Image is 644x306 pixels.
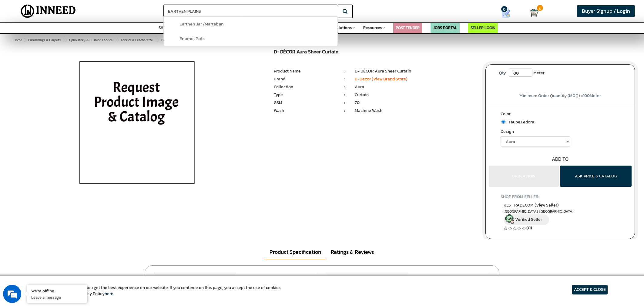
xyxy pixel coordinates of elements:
span: Collection [327,272,408,284]
span: D-Decor [236,272,317,284]
button: ASK PRICE & CATALOG [560,166,632,187]
span: > [63,36,66,44]
li: : [334,108,355,114]
span: Brand [154,272,236,284]
span: Verified Seller [515,216,542,222]
li: Product Name [274,68,334,74]
textarea: Type your message and click 'Submit' [3,166,116,187]
article: ACCEPT & CLOSE [572,285,608,294]
span: Fabrics [161,38,172,42]
img: salesiqlogo_leal7QplfZFryJ6FIlVepeu7OftD7mt8q6exU6-34PB8prfIgodN67KcxXM9Y7JQ_.png [42,159,46,163]
span: D- DÉCOR Aura Sheer Curtain [27,38,223,42]
span: We are offline. Please leave us a message. [13,76,106,138]
span: Aura [408,272,490,284]
img: logo_Zg8I0qSkbAqR2WFHt3p6CTuqpyXMFPubPcD2OT02zFN43Cy9FUNNG3NEPhM_Q1qe_.png [10,36,25,40]
div: Minimize live chat window [99,3,114,18]
span: Fabrics & Leatherette [121,38,153,42]
a: Buyer Signup / Login [577,5,635,17]
a: Fabrics & Leatherette [120,36,154,44]
span: > [24,38,26,42]
li: : [334,84,355,90]
div: Leave a message [32,34,102,42]
span: enamel pots [179,35,205,42]
span: Solutions [334,25,352,31]
span: Upholstery & Cushion Fabrics [69,38,112,42]
img: Cart [529,8,538,17]
a: Cart 0 [529,6,536,19]
li: Machine Wash [355,108,476,114]
div: We're offline [31,288,83,294]
span: > [115,36,118,44]
a: (0) [526,225,532,231]
article: We use cookies to ensure you get the best experience on our website. If you continue on this page... [36,285,282,297]
p: Leave a message [31,294,83,300]
span: > [155,36,158,44]
a: SELLER LOGIN [471,25,495,31]
em: Driven by SalesIQ [48,159,77,163]
img: inneed-verified-seller-icon.png [505,214,514,224]
em: Submit [89,187,110,195]
li: D- DÉCOR Aura Sheer Curtain [355,68,476,74]
a: JOBS PORTAL [433,25,457,31]
a: my Quotes 0 [488,6,529,20]
span: 0 [537,5,543,11]
li: GSM [274,100,334,106]
a: POST TENDER [396,25,420,31]
a: D-Decor (View Brand Store) [355,76,408,82]
li: Collection [274,84,334,90]
span: Buyer Signup / Login [582,7,630,15]
a: Upholstery & Cushion Fabrics [68,36,114,44]
span: Furnishings & Carpets [28,38,61,42]
span: Minimum Order Quantity (MOQ) = Meter [519,92,601,99]
a: Ratings & Reviews [326,245,378,259]
a: Furnishings & Carpets [27,36,62,44]
span: KLS TRADECOM [504,202,559,208]
a: earthen jar /martaban [164,17,337,31]
span: East Delhi [504,209,617,214]
label: Design [501,129,620,136]
li: 70 [355,100,476,106]
h4: SHOP FROM SELLER: [501,194,620,199]
label: Qty [496,69,509,78]
li: Curtain [355,92,476,98]
li: : [334,68,355,74]
a: Fabrics [160,36,173,44]
a: Product Specification [265,245,326,260]
label: Color [501,111,620,119]
span: 100 [583,92,590,99]
a: Home [12,36,23,44]
h1: D- DÉCOR Aura Sheer Curtain [274,49,476,56]
li: Aura [355,84,476,90]
input: Search for Brands, Products, Sellers, Manufacturers... [163,5,337,18]
li: : [334,76,355,82]
span: earthen jar /martaban [179,20,224,27]
span: 0 [501,6,507,12]
img: D- DÉCOR Aura Sheer Curtain [66,49,208,201]
a: enamel pots [164,31,337,46]
li: : [334,92,355,98]
a: here [105,291,113,297]
img: Show My Quotes [501,8,511,18]
span: Meter [533,69,545,78]
a: KLS TRADECOM (View Seller) [GEOGRAPHIC_DATA], [GEOGRAPHIC_DATA] Verified Seller [504,202,617,225]
li: Brand [274,76,334,82]
span: SHOP BY CATEGORY [159,25,194,31]
span: Taupe Fedora [505,119,534,125]
li: Type [274,92,334,98]
div: ADD TO [486,156,635,163]
img: Inneed.Market [16,4,81,19]
li: : [334,100,355,106]
li: Wash [274,108,334,114]
span: Resources [363,25,382,31]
